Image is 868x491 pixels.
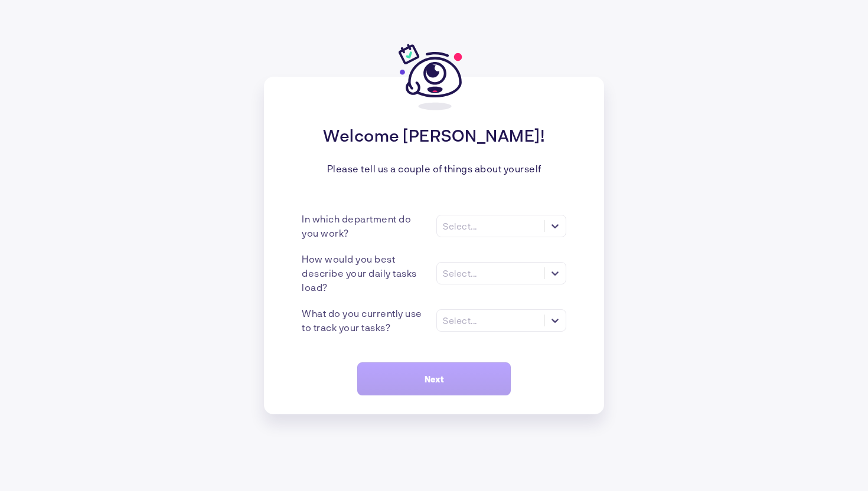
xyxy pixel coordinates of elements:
div: Please tell us a couple of things about yourself [327,163,541,174]
div: Welcome [PERSON_NAME]! [323,125,545,145]
img: gipsybot-default.svg [399,41,469,112]
button: Next [357,362,511,395]
div: Select... [443,268,477,279]
div: How would you best describe your daily tasks load? [302,252,427,294]
div: Select... [443,221,477,231]
span: Next [425,374,444,384]
div: Select... [443,315,477,326]
div: In which department do you work? [302,212,427,240]
div: What do you currently use to track your tasks? [302,306,427,335]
